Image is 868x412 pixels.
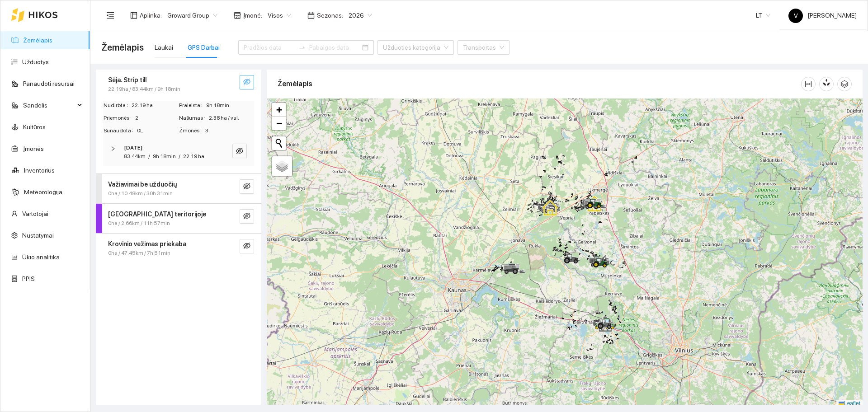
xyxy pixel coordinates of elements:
[23,96,75,114] span: Sandėlis
[108,240,186,248] strong: Krovinio vežimas priekaba
[801,77,816,91] button: column-width
[268,9,291,22] span: Visos
[240,239,254,253] button: eye-invisible
[22,58,49,66] a: Užduotys
[108,211,206,218] strong: [GEOGRAPHIC_DATA] teritorijoje
[272,156,292,176] a: Layers
[96,174,261,203] div: Važiavimai be užduočių0ha / 10.48km / 30h 31mineye-invisible
[96,204,261,233] div: [GEOGRAPHIC_DATA] teritorijoje0ha / 2.66km / 11h 57mineye-invisible
[244,42,295,52] input: Pradžios data
[104,114,135,122] span: Priemonės
[788,12,857,19] span: [PERSON_NAME]
[124,145,142,151] strong: [DATE]
[298,44,306,51] span: to
[206,101,254,110] span: 9h 18min
[839,400,860,407] a: Leaflet
[135,114,178,122] span: 2
[103,138,254,166] div: [DATE]83.44km/9h 18min/22.19 haeye-invisible
[179,114,209,122] span: Našumas
[96,234,261,263] div: Krovinio vežimas priekaba0ha / 47.45km / 7h 51mineye-invisible
[309,42,360,52] input: Pabaigos data
[240,179,254,194] button: eye-invisible
[130,12,137,19] span: layout
[167,9,217,22] span: Groward Group
[108,76,146,84] strong: Sėja. Strip till
[243,242,250,251] span: eye-invisible
[188,42,220,52] div: GPS Darbai
[132,101,178,110] span: 22.19 ha
[137,126,178,135] span: 0L
[236,147,243,156] span: eye-invisible
[108,249,170,257] span: 0ha / 47.45km / 7h 51min
[276,117,282,129] span: −
[108,181,177,188] strong: Važiavimai be užduočių
[101,40,144,55] span: Žemėlapis
[22,253,60,261] a: Ūkio analitika
[272,103,286,117] a: Zoom in
[243,212,250,221] span: eye-invisible
[24,188,62,196] a: Meteorologija
[108,219,170,228] span: 0ha / 2.66km / 11h 57min
[298,44,306,51] span: swap-right
[240,75,254,89] button: eye-invisible
[272,117,286,130] a: Zoom out
[104,101,132,110] span: Nudirbta
[22,275,35,282] a: PPIS
[104,126,137,135] span: Sunaudota
[179,153,180,159] span: /
[153,153,176,159] span: 9h 18min
[179,126,205,135] span: Žmonės
[101,6,119,24] button: menu-fold
[22,232,54,239] a: Nustatymai
[209,114,254,122] span: 2.38 ha / val.
[179,101,206,110] span: Praleista
[23,123,46,131] a: Kultūros
[24,167,55,174] a: Inventorius
[108,85,180,94] span: 22.19ha / 83.44km / 9h 18min
[205,126,254,135] span: 3
[349,9,372,22] span: 2026
[278,71,801,97] div: Žemėlapis
[155,42,173,52] div: Laukai
[183,153,204,159] span: 22.19 ha
[234,12,241,19] span: shop
[243,78,250,87] span: eye-invisible
[240,209,254,224] button: eye-invisible
[756,9,770,22] span: LT
[23,145,44,152] a: Įmonės
[108,189,173,198] span: 0ha / 10.48km / 30h 31min
[23,37,52,44] a: Žemėlapis
[96,70,261,99] div: Sėja. Strip till22.19ha / 83.44km / 9h 18mineye-invisible
[110,146,116,151] span: right
[106,11,114,19] span: menu-fold
[272,136,286,150] button: Initiate a new search
[794,9,798,23] span: V
[148,153,150,159] span: /
[243,10,262,20] span: Įmonė :
[307,12,315,19] span: calendar
[22,210,48,217] a: Vartotojai
[140,10,162,20] span: Aplinka :
[124,153,146,159] span: 83.44km
[317,10,343,20] span: Sezonas :
[232,144,247,158] button: eye-invisible
[23,80,75,87] a: Panaudoti resursai
[276,104,282,115] span: +
[802,80,815,88] span: column-width
[243,183,250,191] span: eye-invisible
